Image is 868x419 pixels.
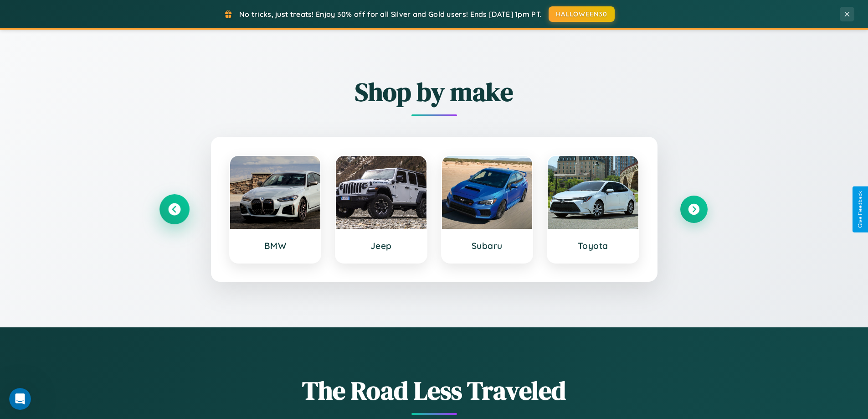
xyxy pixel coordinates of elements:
[345,240,417,251] h3: Jeep
[451,240,524,251] h3: Subaru
[239,10,542,19] span: No tricks, just treats! Enjoy 30% off for all Silver and Gold users! Ends [DATE] 1pm PT.
[857,191,863,228] div: Give Feedback
[161,74,708,109] h2: Shop by make
[549,6,615,22] button: HALLOWEEN30
[557,240,629,251] h3: Toyota
[239,240,312,251] h3: BMW
[161,373,708,408] h1: The Road Less Traveled
[9,388,31,410] iframe: Intercom live chat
